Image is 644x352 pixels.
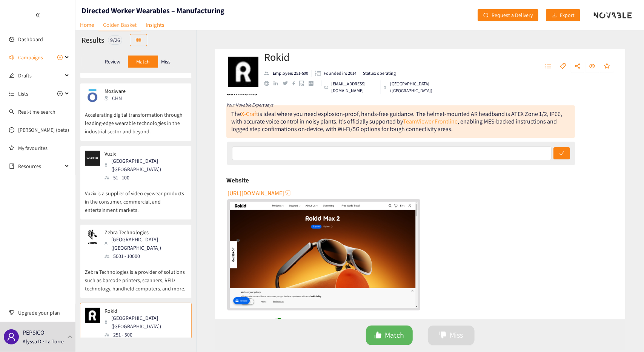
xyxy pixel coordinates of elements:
span: redo [483,12,489,19]
div: 9 / 26 [108,36,122,45]
a: TeamViewer Frontline [403,117,458,125]
p: [EMAIL_ADDRESS][DOMAIN_NAME] [331,80,377,94]
div: [GEOGRAPHIC_DATA] ([GEOGRAPHIC_DATA]) [105,235,186,252]
button: share-alt [571,60,584,73]
div: 5001 - 10000 [105,252,186,260]
span: like [374,331,382,340]
span: trophy [9,310,14,315]
a: website [230,202,418,308]
button: [URL][DOMAIN_NAME] [227,187,292,199]
p: Employee: 251-500 [273,70,309,77]
span: dislike [439,331,447,340]
div: CHN [105,94,139,102]
a: facebook [292,81,300,85]
span: unordered-list [9,91,14,96]
div: The is ideal where you need explosion-proof, hands-free guidance. The helmet-mounted AR headband ... [231,110,562,133]
span: Miss [450,329,463,341]
p: Alyssa De La Torre [23,337,64,346]
li: Status [360,70,396,77]
button: downloadExport [546,9,580,21]
span: star [604,63,610,70]
h6: Website [226,174,249,186]
span: Upgrade your plan [18,305,69,320]
a: Real-time search [18,108,55,115]
button: unordered-list [541,60,555,73]
button: redoRequest a Delivery [478,9,538,21]
span: Campaigns [18,50,43,65]
span: edit [9,73,14,78]
p: PEPSICO [23,328,45,337]
button: likeMatch [366,326,413,345]
p: Vuzix is a supplier of video eyewear products in the consumer, commercial, and entertainment mark... [85,182,187,214]
div: [GEOGRAPHIC_DATA] ([GEOGRAPHIC_DATA]) [105,157,186,173]
p: Moziware [105,88,135,94]
span: Request a Delivery [492,11,533,19]
p: Miss [161,59,171,65]
a: Golden Basket [98,19,141,31]
span: plus-circle [57,55,63,60]
span: Export [560,11,575,19]
span: download [552,12,557,19]
p: Vuzix [105,151,181,157]
p: Accelerating digital transformation through leading-edge wearable technologies in the industrial ... [85,103,187,136]
button: tag [556,60,570,73]
img: Snapshot of the company's website [85,308,100,323]
span: Drafts [18,68,63,83]
span: Resources [18,159,63,174]
div: 251 - 500 [105,330,186,339]
li: Employees [264,70,312,77]
img: Snapshot of the company's website [85,88,100,103]
p: Review [105,59,120,65]
p: Status: operating [363,70,396,77]
h2: Rokid [264,49,447,65]
button: check [553,147,570,159]
img: Company Logo [228,57,258,87]
img: Snapshot of the company's website [85,151,100,166]
img: Snapshot of the company's website [85,229,100,244]
span: unordered-list [545,63,551,70]
span: check [559,151,564,157]
button: star [600,60,614,73]
span: table [136,37,141,43]
i: Your Novable Expert says [226,102,273,108]
span: sound [9,55,14,60]
a: X-Craft [241,110,258,118]
img: Snapshot of the Company's website [230,202,418,308]
span: share-alt [575,63,581,70]
p: Zebra Technologies is a provider of solutions such as barcode printers, scanners, RFID technology... [85,260,187,293]
p: Rokid [105,308,181,314]
span: Lists [18,86,28,101]
span: [URL][DOMAIN_NAME] [227,188,284,198]
a: Insights [141,19,169,31]
div: [GEOGRAPHIC_DATA] ([GEOGRAPHIC_DATA]) [105,314,186,330]
a: [PERSON_NAME] (beta) [18,127,69,133]
span: book [9,164,14,169]
a: Dashboard [18,36,43,43]
span: double-left [35,12,40,18]
button: eye [586,60,599,73]
span: user [7,332,16,341]
span: tag [560,63,566,70]
p: Zebra Technologies [105,229,181,235]
iframe: Chat Widget [521,270,644,352]
h1: Directed Worker Wearables – Manufacturing [81,5,224,16]
span: Match [385,329,404,341]
a: website [264,81,274,86]
a: crunchbase [309,81,318,86]
a: Home [75,19,98,31]
p: Match [136,59,150,65]
a: google maps [299,80,309,86]
div: [GEOGRAPHIC_DATA] ([GEOGRAPHIC_DATA]) [384,80,447,94]
h2: Results [81,35,104,45]
div: 51 - 100 [105,173,186,182]
span: plus-circle [57,91,63,96]
span: eye [589,63,595,70]
p: Founded in: 2014 [324,70,357,77]
li: Founded in year [312,70,360,77]
button: table [130,34,147,46]
a: linkedin [274,81,283,86]
button: dislikeMiss [428,326,475,345]
a: My favourites [18,140,69,156]
a: twitter [283,81,292,85]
